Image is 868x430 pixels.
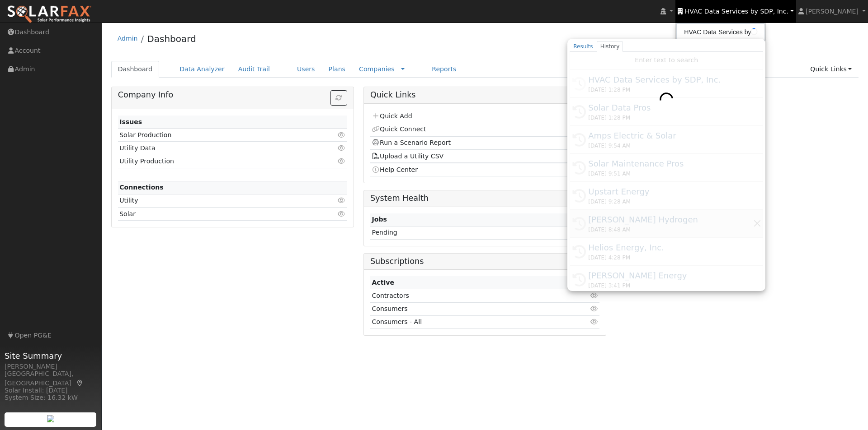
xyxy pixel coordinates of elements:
strong: Issues [119,118,142,125]
a: Data Analyzer [173,61,231,78]
i: Click to view [338,132,346,138]
td: Utility [118,194,310,207]
a: Plans [322,61,352,78]
a: Quick Links [803,61,859,78]
td: Consumers - All [370,315,560,328]
div: Solar Install: [DATE] [5,386,97,395]
span: [PERSON_NAME] [806,8,859,15]
td: Contractors [370,289,560,302]
h5: System Health [370,194,599,203]
a: Map [76,379,84,387]
td: Solar Production [118,129,310,142]
div: [PERSON_NAME] [5,362,97,371]
i: Click to view [338,197,346,203]
a: Dashboard [111,61,160,78]
td: Utility Production [118,155,310,168]
a: Run a Scenario Report [372,139,451,146]
img: retrieve [47,415,54,422]
i: Click to view [590,305,598,312]
a: Quick Connect [372,125,426,133]
strong: Active [372,279,394,286]
a: Admin [118,35,138,42]
h5: Company Info [118,90,347,100]
i: Click to view [338,145,346,151]
a: Companies [359,65,395,73]
a: Users [290,61,322,78]
img: SolarFax [7,5,92,24]
td: Utility Data [118,142,310,155]
a: Reports [425,61,463,78]
i: Click to view [338,211,346,217]
i: Click to view [590,292,598,299]
strong: Jobs [372,216,387,223]
a: Help Center [372,166,418,173]
span: Site Summary [5,350,97,362]
span: HVAC Data Services by SDP, Inc. [685,8,788,15]
div: [GEOGRAPHIC_DATA], [GEOGRAPHIC_DATA] [5,369,97,388]
a: Upload a Utility CSV [372,153,443,160]
i: Click to view [338,158,346,164]
a: Results [570,41,596,52]
i: Click to view [590,319,598,325]
td: Solar [118,208,310,221]
h5: Subscriptions [370,257,599,266]
strong: Connections [119,184,164,191]
a: Audit Trail [231,61,277,78]
div: System Size: 16.32 kW [5,393,97,402]
a: Quick Add [372,112,412,120]
a: History [597,41,623,52]
td: Consumers [370,302,560,315]
h5: Quick Links [370,90,599,100]
a: Dashboard [147,33,196,44]
td: Pending [370,226,535,239]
